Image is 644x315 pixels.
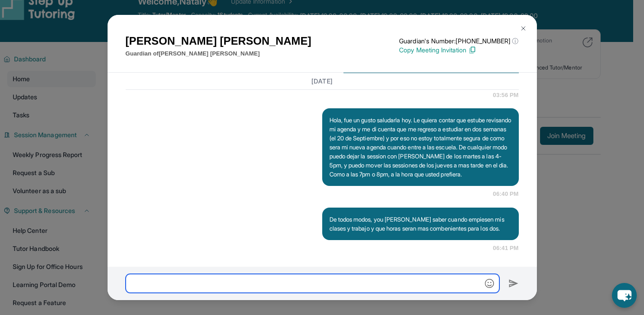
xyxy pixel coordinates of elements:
[468,46,476,54] img: Copy Icon
[493,244,519,253] span: 06:41 PM
[493,91,519,100] span: 03:56 PM
[126,49,311,58] p: Guardian of [PERSON_NAME] [PERSON_NAME]
[329,116,512,179] p: Hola, fue un gusto saludarla hoy. Le quiera contar que estube revisando mi agenda y me di cuenta ...
[612,283,637,308] button: chat-button
[512,37,518,46] span: ⓘ
[399,46,518,55] p: Copy Meeting Invitation
[520,25,527,32] img: Close Icon
[329,215,512,233] p: De todos modos, you [PERSON_NAME] saber cuando empiesen mis clases y trabajo y que horas seran ma...
[126,76,519,85] h3: [DATE]
[493,190,519,199] span: 06:40 PM
[485,279,494,288] img: Emoji
[399,37,518,46] p: Guardian's Number: [PHONE_NUMBER]
[508,278,519,289] img: Send icon
[126,33,311,49] h1: [PERSON_NAME] [PERSON_NAME]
